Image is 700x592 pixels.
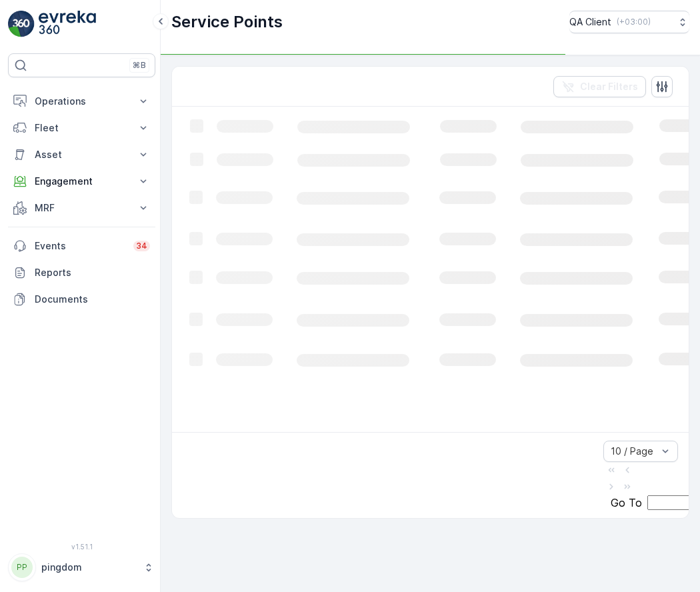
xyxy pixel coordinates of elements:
a: Documents [8,286,155,313]
p: Operations [35,95,129,108]
img: logo_light-DOdMpM7g.png [39,11,96,37]
button: Operations [8,88,155,115]
a: Events34 [8,233,155,259]
a: Reports [8,259,155,286]
p: Reports [35,266,150,279]
button: QA Client(+03:00) [569,11,689,33]
span: Go To [611,497,642,509]
p: 34 [136,241,147,251]
button: PPpingdom [8,553,155,581]
p: ( +03:00 ) [617,17,651,27]
p: Events [35,239,125,253]
p: Documents [35,293,150,306]
p: pingdom [41,561,137,574]
p: Engagement [35,175,129,188]
button: Clear Filters [553,76,646,97]
div: PP [11,557,33,578]
button: MRF [8,195,155,221]
p: Fleet [35,121,129,135]
img: logo [8,11,35,37]
p: Clear Filters [580,80,638,93]
button: Fleet [8,115,155,141]
button: Asset [8,141,155,168]
p: QA Client [569,15,611,29]
p: ⌘B [133,60,146,71]
span: v 1.51.1 [8,543,155,551]
p: Service Points [171,11,283,33]
p: MRF [35,201,129,215]
p: Asset [35,148,129,161]
button: Engagement [8,168,155,195]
